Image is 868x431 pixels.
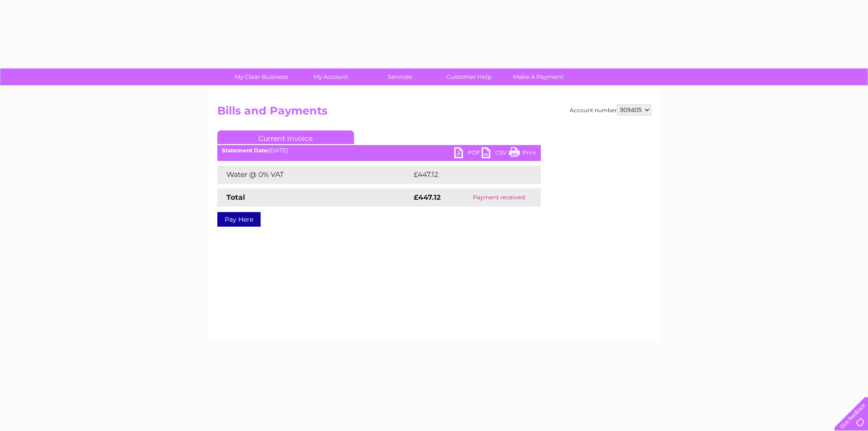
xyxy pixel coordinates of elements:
[217,130,354,144] a: Current Invoice
[457,188,540,207] td: Payment received
[293,68,368,85] a: My Account
[224,68,299,85] a: My Clear Business
[501,68,576,85] a: Make A Payment
[509,147,536,161] a: Print
[362,68,437,85] a: Services
[217,147,541,154] div: [DATE]
[217,104,651,122] h2: Bills and Payments
[454,147,482,161] a: PDF
[570,104,651,115] div: Account number
[222,147,269,154] b: Statement Date:
[217,212,261,227] a: Pay Here
[431,68,507,85] a: Customer Help
[414,193,441,202] strong: £447.12
[411,166,524,184] td: £447.12
[226,193,245,202] strong: Total
[217,166,411,184] td: Water @ 0% VAT
[482,147,509,161] a: CSV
